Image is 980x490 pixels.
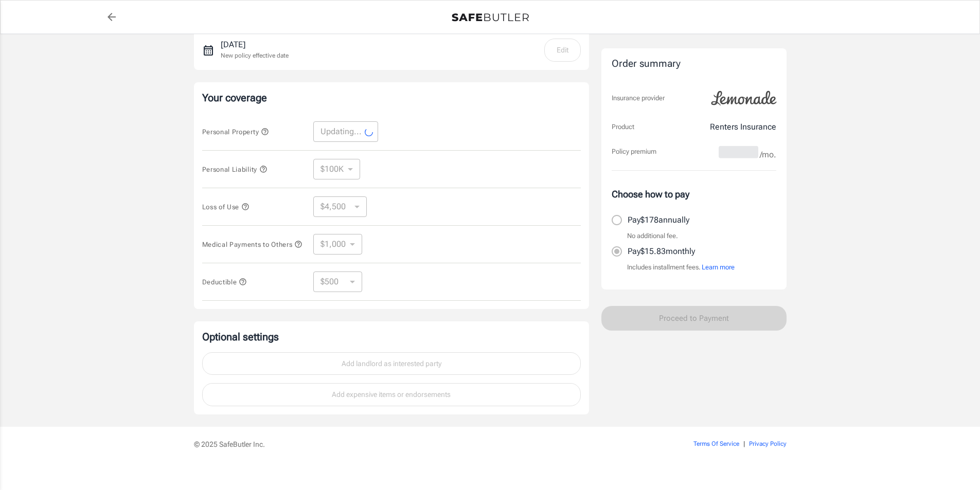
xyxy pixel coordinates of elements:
[202,90,581,105] p: Your coverage
[202,203,250,211] span: Loss of Use
[743,440,745,447] span: |
[628,245,695,258] p: Pay $15.83 monthly
[627,231,678,241] p: No additional fee.
[202,276,247,288] button: Deductible
[749,440,787,447] a: Privacy Policy
[705,84,782,113] img: Lemonade
[628,214,689,226] p: Pay $178 annually
[612,147,656,157] p: Policy premium
[760,148,776,162] span: /mo.
[202,238,303,250] button: Medical Payments to Others
[202,166,268,173] span: Personal Liability
[202,125,269,138] button: Personal Property
[202,163,268,175] button: Personal Liability
[710,121,776,133] p: Renters Insurance
[202,128,269,136] span: Personal Property
[612,57,776,71] div: Order summary
[452,13,529,22] img: Back to quotes
[612,122,634,132] p: Product
[202,278,247,286] span: Deductible
[101,7,122,27] a: back to quotes
[221,51,289,60] p: New policy effective date
[221,39,289,51] p: [DATE]
[202,241,303,248] span: Medical Payments to Others
[202,44,215,57] svg: New policy start date
[612,93,665,103] p: Insurance provider
[202,201,250,213] button: Loss of Use
[627,262,735,273] p: Includes installment fees.
[612,187,776,201] p: Choose how to pay
[202,330,581,344] p: Optional settings
[693,440,739,447] a: Terms Of Service
[702,262,735,273] button: Learn more
[194,439,635,449] p: © 2025 SafeButler Inc.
